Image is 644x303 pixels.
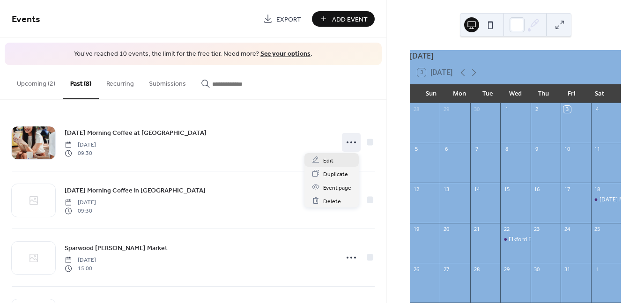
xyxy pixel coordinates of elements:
[533,185,540,192] div: 16
[65,243,168,253] span: Sparwood [PERSON_NAME] Market
[473,226,480,233] div: 21
[503,185,510,192] div: 15
[256,11,308,27] a: Export
[563,106,570,113] div: 3
[323,155,333,165] span: Edit
[9,65,63,98] button: Upcoming (2)
[557,84,585,103] div: Fri
[65,256,96,264] span: [DATE]
[417,84,445,103] div: Sun
[529,84,557,103] div: Thu
[533,106,540,113] div: 2
[585,84,614,103] div: Sat
[533,226,540,233] div: 23
[563,185,570,192] div: 17
[323,169,348,179] span: Duplicate
[65,128,207,138] span: [DATE] Morning Coffee at [GEOGRAPHIC_DATA]
[503,106,510,113] div: 1
[65,127,207,138] a: [DATE] Morning Coffee at [GEOGRAPHIC_DATA]
[413,146,420,153] div: 5
[563,226,570,233] div: 24
[473,185,480,192] div: 14
[474,84,502,103] div: Tue
[594,146,601,153] div: 11
[410,50,621,61] div: [DATE]
[594,266,601,273] div: 1
[141,65,193,98] button: Submissions
[594,226,601,233] div: 25
[503,146,510,153] div: 8
[445,84,474,103] div: Mon
[443,226,450,233] div: 20
[413,226,420,233] div: 19
[563,266,570,273] div: 31
[99,65,141,98] button: Recurring
[413,185,420,192] div: 12
[500,236,530,244] div: Elkford Evening Farmers Market
[533,146,540,153] div: 9
[65,149,96,158] span: 09:30
[443,106,450,113] div: 29
[563,146,570,153] div: 10
[65,243,168,253] a: Sparwood [PERSON_NAME] Market
[591,196,621,204] div: Saturday Morning Coffee in Elkford
[413,106,420,113] div: 28
[65,207,96,215] span: 09:30
[14,50,372,59] span: You've reached 10 events, the limit for the free tier. Need more? .
[65,185,206,196] a: [DATE] Morning Coffee in [GEOGRAPHIC_DATA]
[323,196,341,206] span: Delete
[276,15,301,24] span: Export
[65,198,96,207] span: [DATE]
[473,106,480,113] div: 30
[443,185,450,192] div: 13
[65,140,96,149] span: [DATE]
[413,266,420,273] div: 26
[65,265,96,273] span: 15:00
[509,236,592,244] div: Elkford Evening Farmers Market
[502,84,530,103] div: Wed
[503,226,510,233] div: 22
[473,266,480,273] div: 28
[594,106,601,113] div: 4
[63,65,99,99] button: Past (8)
[65,185,206,195] span: [DATE] Morning Coffee in [GEOGRAPHIC_DATA]
[443,266,450,273] div: 27
[260,48,311,60] a: See your options
[503,266,510,273] div: 29
[323,183,351,192] span: Event page
[594,185,601,192] div: 18
[533,266,540,273] div: 30
[473,146,480,153] div: 7
[443,146,450,153] div: 6
[12,10,40,29] span: Events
